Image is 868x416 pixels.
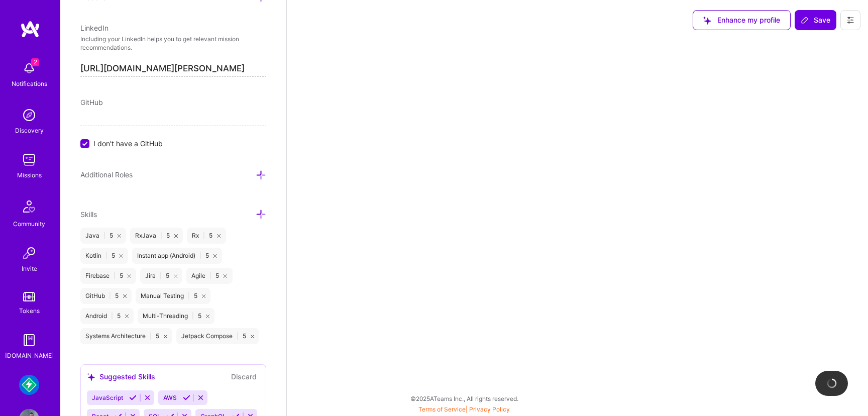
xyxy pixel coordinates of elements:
[60,386,868,411] div: © 2025 ATeams Inc., All rights reserved.
[418,405,466,413] a: Terms of Service
[209,272,211,280] span: |
[217,234,221,238] i: icon Close
[125,315,129,318] i: icon Close
[202,294,205,298] i: icon Close
[22,263,37,274] div: Invite
[80,210,97,219] span: Skills
[19,330,39,350] img: guide book
[197,394,204,401] i: Reject
[703,17,711,25] i: icon SuggestedTeams
[203,232,205,240] span: |
[13,219,45,229] div: Community
[80,228,126,244] div: Java 5
[15,125,44,136] div: Discovery
[183,394,190,401] i: Accept
[237,332,239,340] span: |
[19,375,39,395] img: Mudflap: Fintech for Trucking
[109,292,111,300] span: |
[174,234,178,238] i: icon Close
[206,315,209,318] i: icon Close
[801,15,830,25] span: Save
[105,252,107,260] span: |
[12,78,47,89] div: Notifications
[17,375,42,395] a: Mudflap: Fintech for Trucking
[31,58,39,66] span: 2
[693,10,791,30] button: Enhance my profile
[17,194,41,219] img: Community
[19,305,40,316] div: Tokens
[132,248,222,264] div: Instant app (Android) 5
[111,312,113,320] span: |
[199,252,201,260] span: |
[192,312,194,320] span: |
[20,20,40,38] img: logo
[23,292,35,301] img: tokens
[92,394,123,401] span: JavaScript
[469,405,510,413] a: Privacy Policy
[703,15,780,25] span: Enhance my profile
[19,243,39,263] img: Invite
[160,272,162,280] span: |
[80,288,132,304] div: GitHub 5
[827,378,837,388] img: loading
[19,105,39,125] img: discovery
[164,335,167,338] i: icon Close
[80,308,134,324] div: Android 5
[80,328,172,344] div: Systems Architecture 5
[118,234,121,238] i: icon Close
[129,394,137,401] i: Accept
[19,58,39,78] img: bell
[418,405,510,413] span: |
[213,254,217,258] i: icon Close
[93,138,163,149] span: I don't have a GitHub
[19,150,39,170] img: teamwork
[103,232,105,240] span: |
[187,228,226,244] div: Rx 5
[114,272,116,280] span: |
[138,308,214,324] div: Multi-Threading 5
[80,170,133,179] span: Additional Roles
[795,10,836,30] button: Save
[174,274,177,278] i: icon Close
[150,332,152,340] span: |
[87,373,95,381] i: icon SuggestedTeams
[80,24,108,32] span: LinkedIn
[251,335,254,338] i: icon Close
[80,268,136,284] div: Firebase 5
[128,274,131,278] i: icon Close
[80,248,128,264] div: Kotlin 5
[163,394,177,401] span: AWS
[140,268,182,284] div: Jira 5
[17,170,42,180] div: Missions
[188,292,190,300] span: |
[136,288,210,304] div: Manual Testing 5
[5,350,54,361] div: [DOMAIN_NAME]
[87,371,155,382] div: Suggested Skills
[228,371,260,382] button: Discard
[123,294,127,298] i: icon Close
[160,232,162,240] span: |
[120,254,123,258] i: icon Close
[224,274,227,278] i: icon Close
[144,394,151,401] i: Reject
[80,35,266,52] p: Including your LinkedIn helps you to get relevant mission recommendations.
[186,268,232,284] div: Agile 5
[80,98,103,107] span: GitHub
[130,228,183,244] div: RxJava 5
[176,328,259,344] div: Jetpack Compose 5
